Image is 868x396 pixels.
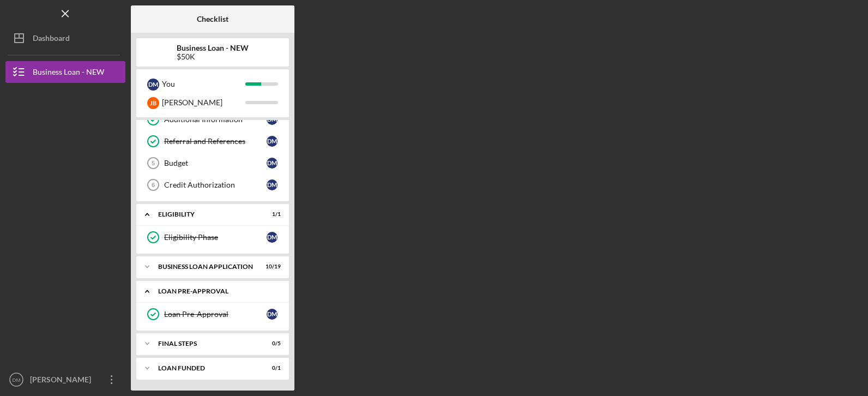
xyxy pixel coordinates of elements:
div: D M [267,158,278,169]
div: D M [267,179,278,190]
text: DM [13,377,21,383]
button: DM[PERSON_NAME] [5,369,125,391]
div: Credit Authorization [164,181,267,189]
div: FINAL STEPS [158,340,254,347]
div: 10 / 19 [261,263,281,270]
div: 0 / 5 [261,340,281,347]
div: Eligibility Phase [164,233,267,242]
div: [PERSON_NAME] [162,93,245,112]
a: Loan Pre-ApprovalDM [142,303,284,325]
div: $50K [177,52,249,61]
a: 5BudgetDM [142,152,284,174]
a: 6Credit AuthorizationDM [142,174,284,196]
div: D M [267,309,278,320]
b: Checklist [197,15,228,23]
b: Business Loan - NEW [177,44,249,52]
a: Referral and ReferencesDM [142,130,284,152]
div: ELIGIBILITY [158,211,254,218]
div: D M [147,79,159,91]
div: Loan Pre-Approval [164,310,267,319]
tspan: 5 [152,160,155,166]
button: Business Loan - NEW [5,61,125,83]
div: 0 / 1 [261,365,281,371]
div: Referral and References [164,137,267,146]
div: D M [267,136,278,147]
div: BUSINESS LOAN APPLICATION [158,263,254,270]
div: LOAN FUNDED [158,365,254,371]
div: Business Loan - NEW [33,61,104,86]
div: Budget [164,159,267,167]
a: Eligibility PhaseDM [142,226,284,248]
tspan: 6 [152,182,155,188]
div: Dashboard [33,27,70,52]
div: J B [147,97,159,109]
div: 1 / 1 [261,211,281,218]
div: [PERSON_NAME] [27,369,98,393]
div: D M [267,232,278,243]
div: You [162,75,245,93]
button: Dashboard [5,27,125,49]
div: LOAN PRE-APPROVAL [158,288,275,295]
